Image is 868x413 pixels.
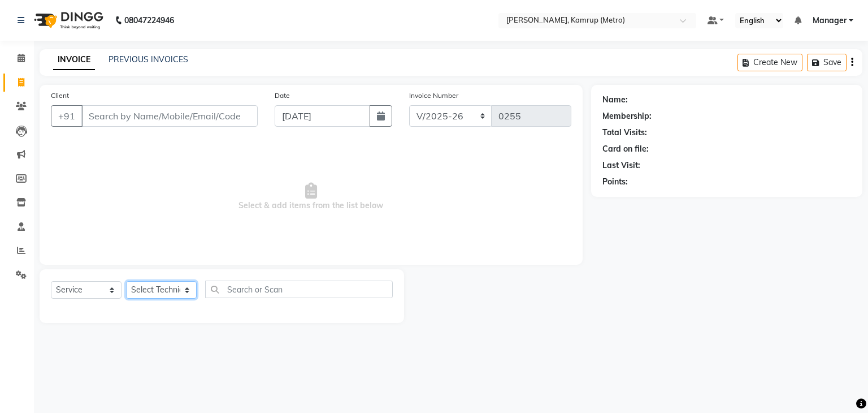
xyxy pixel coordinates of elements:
button: +91 [51,105,83,127]
span: Manager [813,15,847,27]
img: logo [29,5,106,36]
div: Points: [602,176,628,188]
b: 08047224946 [124,5,174,36]
div: Membership: [602,110,652,122]
div: Name: [602,94,628,106]
div: Last Visit: [602,160,640,171]
div: Total Visits: [602,127,647,139]
button: Save [807,54,847,71]
button: Create New [737,54,802,71]
label: Date [275,91,290,101]
label: Invoice Number [409,91,458,101]
div: Card on file: [602,143,649,155]
input: Search by Name/Mobile/Email/Code [81,105,258,127]
span: Select & add items from the list below [51,140,571,253]
label: Client [51,91,69,101]
a: PREVIOUS INVOICES [108,54,188,64]
a: INVOICE [53,50,95,70]
input: Search or Scan [205,281,393,298]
